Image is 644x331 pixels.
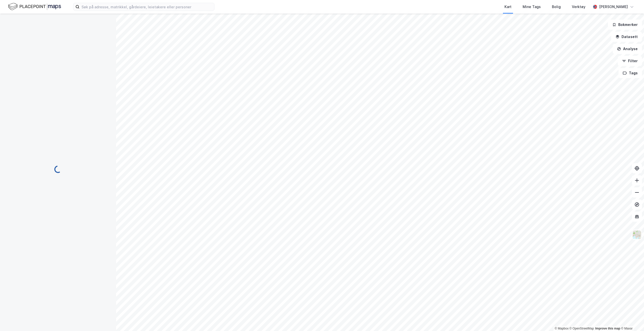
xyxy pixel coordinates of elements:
[79,3,214,11] input: Søk på adresse, matrikkel, gårdeiere, leietakere eller personer
[555,327,569,330] a: Mapbox
[608,20,642,30] button: Bokmerker
[619,68,642,78] button: Tags
[619,307,644,331] div: Kontrollprogram for chat
[595,327,620,330] a: Improve this map
[504,4,512,10] div: Kart
[611,32,642,42] button: Datasett
[613,44,642,54] button: Analyse
[618,56,642,66] button: Filter
[572,4,585,10] div: Verktøy
[54,165,62,173] img: spinner.a6d8c91a73a9ac5275cf975e30b51cfb.svg
[570,327,594,330] a: OpenStreetMap
[8,2,61,11] img: logo.f888ab2527a4732fd821a326f86c7f29.svg
[619,307,644,331] iframe: Chat Widget
[632,230,642,240] img: Z
[599,4,628,10] div: [PERSON_NAME]
[523,4,541,10] div: Mine Tags
[552,4,561,10] div: Bolig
